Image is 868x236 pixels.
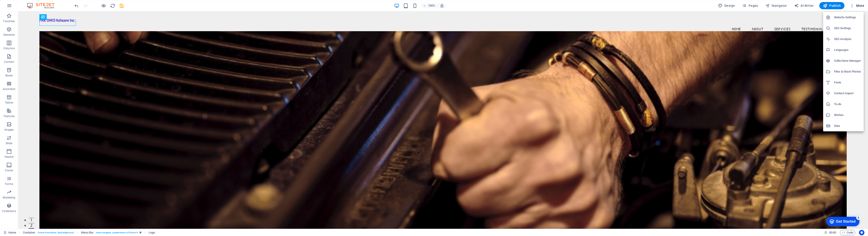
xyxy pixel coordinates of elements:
[10,217,16,218] button: 3
[834,91,861,96] h6: Content Import
[834,58,861,64] h6: Collections Manager
[12,5,32,9] div: Get Started
[834,123,861,129] h6: Data
[834,15,861,20] h6: Website Settings
[834,47,861,53] h6: Languages
[834,101,861,107] h6: To-do
[834,69,861,74] h6: Files & Stock Photos
[834,80,861,85] h6: Fonts
[10,206,16,207] button: 1
[32,1,37,5] div: 5
[834,36,861,42] h6: SEO Analysis
[834,26,861,31] h6: SEO Settings
[2,2,36,12] div: Get Started 5 items remaining, 0% complete
[10,211,16,212] button: 2
[834,112,861,118] h6: Wishes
